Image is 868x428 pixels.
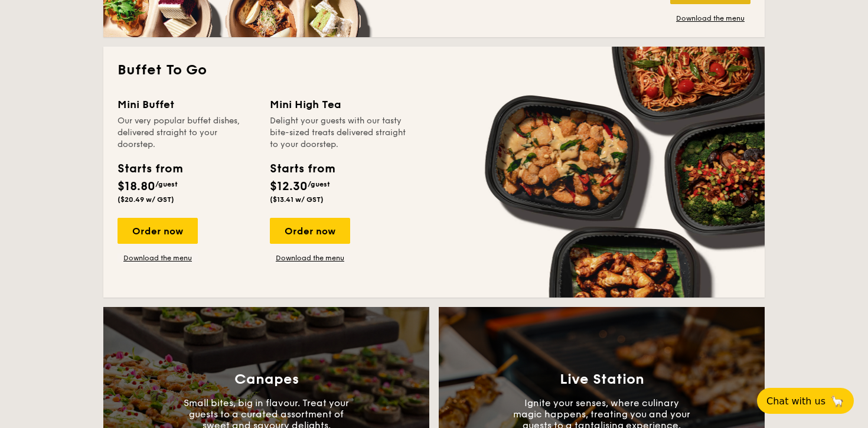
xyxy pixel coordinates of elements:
[830,394,844,408] span: 🦙
[270,179,308,194] span: $12.30
[234,371,299,388] h3: Canapes
[118,253,198,263] a: Download the menu
[270,115,408,151] div: Delight your guests with our tasty bite-sized treats delivered straight to your doorstep.
[118,179,155,194] span: $18.80
[118,61,750,80] h2: Buffet To Go
[560,371,644,388] h3: Live Station
[270,96,408,113] div: Mini High Tea
[118,115,256,151] div: Our very popular buffet dishes, delivered straight to your doorstep.
[118,96,256,113] div: Mini Buffet
[270,160,334,178] div: Starts from
[670,14,750,23] a: Download the menu
[118,195,174,204] span: ($20.49 w/ GST)
[155,180,178,188] span: /guest
[757,388,854,414] button: Chat with us🦙
[118,160,182,178] div: Starts from
[766,396,825,407] span: Chat with us
[270,253,350,263] a: Download the menu
[118,218,198,244] div: Order now
[270,195,324,204] span: ($13.41 w/ GST)
[308,180,330,188] span: /guest
[270,218,350,244] div: Order now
